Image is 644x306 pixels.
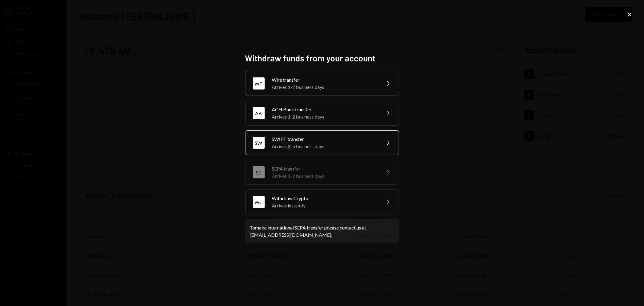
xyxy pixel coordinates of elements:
[253,166,265,178] div: SE
[245,160,399,185] button: SESEPA transferArrives 1-2 business days
[272,135,377,143] div: SWIFT transfer
[250,232,332,238] a: [EMAIL_ADDRESS][DOMAIN_NAME]
[272,106,377,113] div: ACH Bank transfer
[253,107,265,119] div: AB
[245,190,399,214] button: WCWithdraw CryptoArrives instantly
[253,137,265,149] div: SW
[245,71,399,96] button: WTWire transferArrives 1-2 business days
[245,101,399,125] button: ABACH Bank transferArrives 1-2 business days
[272,172,377,180] div: Arrives 1-2 business days
[253,196,265,208] div: WC
[272,202,377,209] div: Arrives instantly
[250,224,394,239] div: To make international SEPA transfers please contact us at .
[272,143,377,150] div: Arrives 3-5 business days
[272,76,377,83] div: Wire transfer
[272,165,377,172] div: SEPA transfer
[245,130,399,155] button: SWSWIFT transferArrives 3-5 business days
[272,113,377,120] div: Arrives 1-2 business days
[272,195,377,202] div: Withdraw Crypto
[245,52,399,64] h2: Withdraw funds from your account
[253,77,265,90] div: WT
[272,83,377,91] div: Arrives 1-2 business days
